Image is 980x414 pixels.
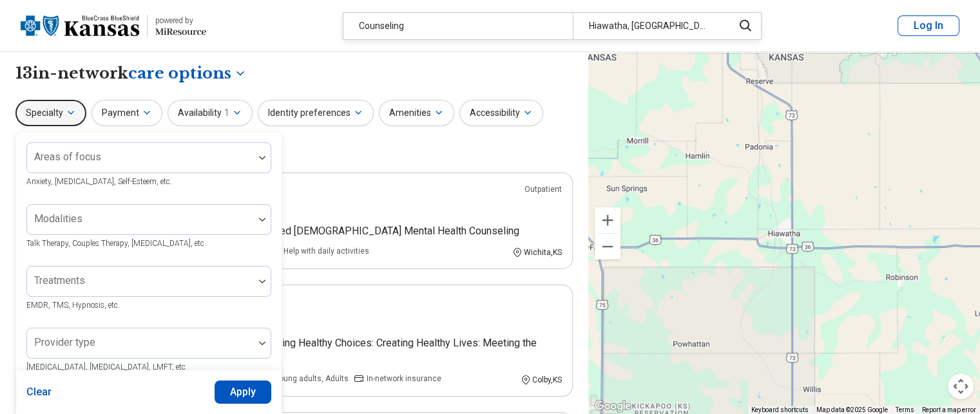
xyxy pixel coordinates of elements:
[26,177,172,186] span: Anxiety, [MEDICAL_DATA], Self-Esteem, etc.
[521,374,562,386] div: Colby , KS
[595,234,620,259] button: Zoom out
[65,335,562,366] p: Heartland Rural Counseling Services, Inc., ~ Making Healthy Choices: Creating Healthy Lives: Meet...
[128,62,231,84] span: care options
[459,100,543,126] button: Accessibility
[573,13,725,39] div: Hiawatha, [GEOGRAPHIC_DATA]
[948,373,974,399] button: Map camera controls
[26,239,206,248] span: Talk Therapy, Couples Therapy, [MEDICAL_DATA], etc.
[168,100,253,126] button: Availability1
[896,406,914,413] a: Terms (opens in new tab)
[343,13,573,39] div: Counseling
[26,362,187,372] span: [MEDICAL_DATA], [MEDICAL_DATA], LMFT, etc.
[816,406,888,413] span: Map data ©2025 Google
[21,10,206,41] a: Blue Cross Blue Shield Kansaspowered by
[155,15,206,26] div: powered by
[367,373,441,384] span: In-network insurance
[524,183,562,195] p: Outpatient
[65,223,562,239] p: Providing In-depth [DEMOGRAPHIC_DATA]-based [DEMOGRAPHIC_DATA] Mental Health Counseling
[595,207,620,233] button: Zoom in
[91,100,162,126] button: Payment
[26,381,52,404] button: Clear
[34,336,95,348] label: Provider type
[283,245,369,257] span: Help with daily activities
[224,106,229,120] span: 1
[379,100,454,126] button: Amenities
[34,212,82,225] label: Modalities
[128,62,247,84] button: Care options
[15,100,86,126] button: Specialty
[898,15,959,36] button: Log In
[26,301,120,310] span: EMDR, TMS, Hypnosis, etc.
[34,274,85,287] label: Treatments
[15,62,247,84] h1: 13 in-network
[34,151,101,163] label: Areas of focus
[258,100,374,126] button: Identity preferences
[21,10,139,41] img: Blue Cross Blue Shield Kansas
[922,406,976,413] a: Report a map error
[215,381,272,404] button: Apply
[512,247,562,258] div: Wichita , KS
